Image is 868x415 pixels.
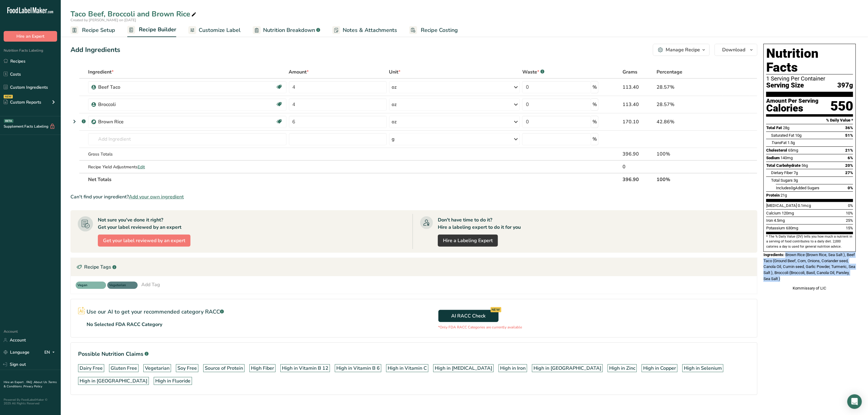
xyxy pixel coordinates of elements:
p: Use our AI to get your recommended category RACC [87,308,224,316]
span: Grams [623,68,638,76]
span: Protein [766,193,780,197]
span: 1.5g [787,140,795,145]
span: Potassium [766,226,785,230]
a: Recipe Costing [409,23,458,37]
div: Kommissary of LIC [763,285,856,291]
div: 28.57% [657,101,721,108]
span: 6% [848,156,853,160]
a: Hire a Labeling Expert [438,235,498,247]
span: 56g [801,163,808,168]
div: NEW [491,307,501,312]
div: Soy Free [177,365,197,372]
h1: Nutrition Facts [766,46,853,74]
a: Language [4,347,29,358]
div: EN [44,349,57,356]
div: 170.10 [623,118,654,125]
button: Download [715,44,757,56]
span: 0% [848,203,853,208]
i: Trans [771,140,781,145]
span: Recipe Setup [82,26,115,34]
span: 0g [791,186,795,190]
a: FAQ . [26,380,34,384]
a: Recipe Setup [70,23,115,37]
span: 120mg [782,211,794,215]
span: Iron [766,218,773,223]
span: Saturated Fat [771,133,794,138]
button: AI RACC Check NEW [438,310,499,322]
div: Gross Totals [88,151,286,157]
div: Recipe Yield Adjustments [88,164,286,170]
span: Download [722,46,745,53]
a: Recipe Builder [127,23,176,37]
span: Recipe Costing [421,26,458,34]
div: Source of Protein [205,365,243,372]
span: Percentage [657,68,682,76]
span: Total Sugars [771,178,793,183]
div: 396.90 [623,150,654,158]
span: Ingredient [88,68,114,76]
span: Customize Label [199,26,241,34]
div: oz [392,101,397,108]
span: 10% [846,211,853,215]
div: High in Selenium [684,365,722,372]
div: Amount Per Serving [766,98,818,104]
span: 20% [845,163,853,168]
span: 0% [848,186,853,190]
div: Recipe Tags [71,258,757,276]
a: Customize Label [188,23,241,37]
div: Broccoli [98,101,174,108]
span: Edit [138,164,145,170]
div: High in Zinc [609,365,635,372]
span: 28g [783,125,789,130]
div: Not sure you've done it right? Get your label reviewed by an expert [98,216,181,231]
span: Calcium [766,211,781,215]
span: Nutrition Breakdown [263,26,315,34]
div: Open Intercom Messenger [847,394,862,409]
div: High in [MEDICAL_DATA] [435,365,492,372]
div: 550 [830,98,853,114]
span: Notes & Attachments [343,26,397,34]
span: Created by [PERSON_NAME] on [DATE] [70,18,136,22]
div: NEW [4,95,13,98]
span: Vegeterian [109,283,130,288]
h1: Possible Nutrition Claims [78,350,750,358]
span: 0.1mcg [798,203,811,208]
span: [MEDICAL_DATA] [766,203,797,208]
div: oz [392,84,397,91]
div: High in Fluoride [155,377,190,385]
span: Includes Added Sugars [776,186,819,190]
span: 7g [794,170,798,175]
a: Terms & Conditions . [4,380,57,389]
span: 630mg [786,226,798,230]
span: 21g [781,193,787,197]
div: Brown Rice [98,118,174,125]
span: Cholesterol [766,148,787,153]
div: Calories [766,104,818,113]
div: Can't find your ingredient? [70,193,757,201]
div: High in Vitamin C [388,365,427,372]
div: Add Tag [141,281,160,288]
span: AI RACC Check [451,312,485,320]
th: 100% [655,173,722,186]
span: 3g [794,178,798,183]
th: Net Totals [87,173,622,186]
span: Total Carbohydrate [766,163,801,168]
img: Sub Recipe [91,120,96,124]
span: 4.5mg [774,218,785,223]
span: Get your label reviewed by an expert [103,237,185,244]
div: g [392,135,395,143]
input: Add Ingredient [88,133,286,145]
div: 28.57% [657,84,721,91]
div: Don't have time to do it? Hire a labeling expert to do it for you [438,216,521,231]
span: Ingredients: [763,252,784,257]
a: Nutrition Breakdown [253,23,320,37]
button: Manage Recipe [653,44,710,56]
div: 100% [657,150,721,158]
button: Hire an Expert [4,31,57,42]
div: Taco Beef, Broccoli and Brown Rice [70,9,197,19]
div: High in Copper [643,365,676,372]
span: 27% [845,170,853,175]
p: *Only FDA RACC Categories are currently available [438,324,522,330]
span: 25% [846,218,853,223]
span: Vegan [77,283,99,288]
